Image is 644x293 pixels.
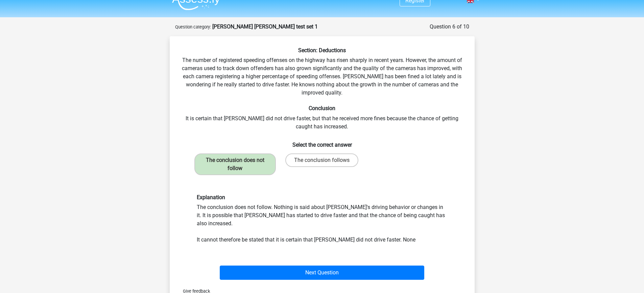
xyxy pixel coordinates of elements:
[181,105,464,111] h6: Conclusion
[181,47,464,54] h6: Section: Deductions
[430,23,469,31] div: Question 6 of 10
[181,136,464,148] h6: Select the correct answer
[172,47,472,282] div: The number of registered speeding offenses on the highway has risen sharply in recent years. Howe...
[194,153,276,175] label: The conclusion does not follow
[212,23,318,30] strong: [PERSON_NAME] [PERSON_NAME] test set 1
[220,266,424,280] button: Next Question
[197,194,448,201] h6: Explanation
[175,24,211,29] small: Question category:
[192,194,453,244] div: The conclusion does not follow. Nothing is said about [PERSON_NAME]'s driving behavior or changes...
[285,153,358,167] label: The conclusion follows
